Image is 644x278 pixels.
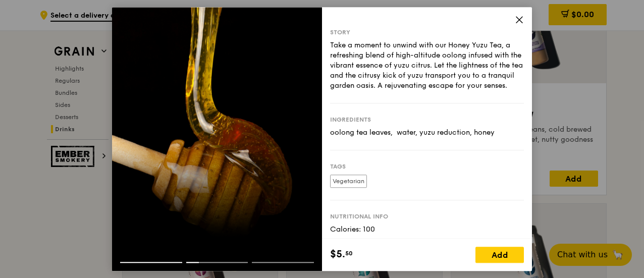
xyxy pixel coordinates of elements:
div: Tags [330,162,524,171]
div: Take a moment to unwind with our Honey Yuzu Tea, a refreshing blend of high-altitude oolong infus... [330,40,524,91]
div: Story [330,28,524,36]
div: Add [475,247,524,263]
div: Nutritional info [330,212,524,220]
div: Calories: 100 [330,225,524,235]
span: $5. [330,247,345,262]
label: Vegetarian [330,175,367,188]
div: oolong tea leaves, water, yuzu reduction, honey [330,128,524,138]
div: Ingredients [330,116,524,124]
span: 50 [345,249,353,257]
